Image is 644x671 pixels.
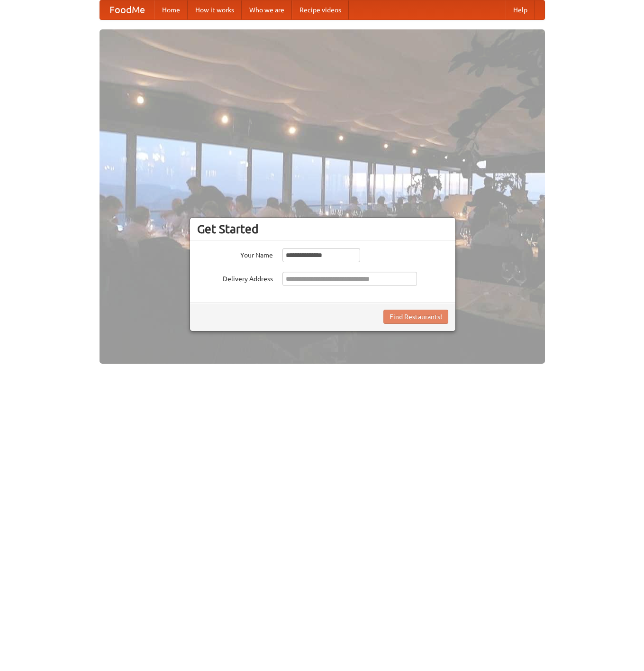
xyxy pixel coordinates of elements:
[188,0,242,19] a: How it works
[242,0,292,19] a: Who we are
[197,248,273,260] label: Your Name
[292,0,349,19] a: Recipe videos
[197,222,448,236] h3: Get Started
[506,0,535,19] a: Help
[100,0,154,19] a: FoodMe
[154,0,188,19] a: Home
[197,272,273,284] label: Delivery Address
[383,310,448,324] button: Find Restaurants!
